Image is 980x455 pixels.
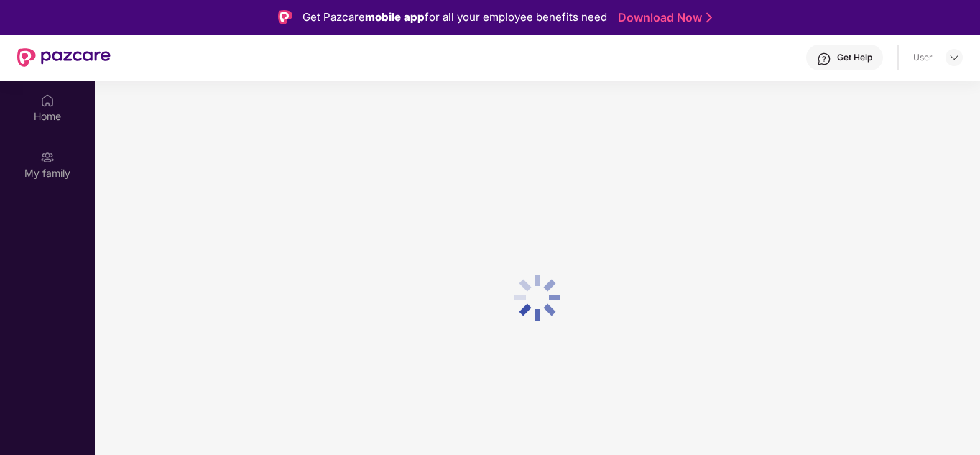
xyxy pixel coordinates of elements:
img: Logo [278,10,292,24]
div: Get Pazcare for all your employee benefits need [302,9,607,26]
img: svg+xml;base64,PHN2ZyBpZD0iRHJvcGRvd24tMzJ4MzIiIHhtbG5zPSJodHRwOi8vd3d3LnczLm9yZy8yMDAwL3N2ZyIgd2... [948,52,960,63]
a: Download Now [618,10,708,25]
div: User [913,52,933,63]
img: Stroke [706,10,712,25]
img: New Pazcare Logo [17,48,111,67]
strong: mobile app [365,10,425,24]
img: svg+xml;base64,PHN2ZyBpZD0iSGVscC0zMngzMiIgeG1sbnM9Imh0dHA6Ly93d3cudzMub3JnLzIwMDAvc3ZnIiB3aWR0aD... [817,52,831,66]
div: Get Help [837,52,872,63]
img: svg+xml;base64,PHN2ZyB3aWR0aD0iMjAiIGhlaWdodD0iMjAiIHZpZXdCb3g9IjAgMCAyMCAyMCIgZmlsbD0ibm9uZSIgeG... [40,150,55,165]
img: svg+xml;base64,PHN2ZyBpZD0iSG9tZSIgeG1sbnM9Imh0dHA6Ly93d3cudzMub3JnLzIwMDAvc3ZnIiB3aWR0aD0iMjAiIG... [40,93,55,108]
